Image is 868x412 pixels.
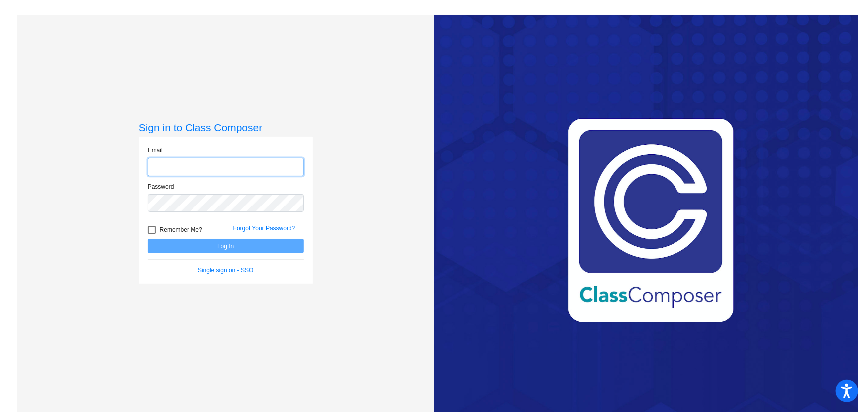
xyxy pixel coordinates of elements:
[198,267,253,274] a: Single sign on - SSO
[148,182,174,191] label: Password
[148,239,304,253] button: Log In
[233,225,295,232] a: Forgot Your Password?
[160,224,202,236] span: Remember Me?
[139,121,313,134] h3: Sign in to Class Composer
[148,146,163,155] label: Email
